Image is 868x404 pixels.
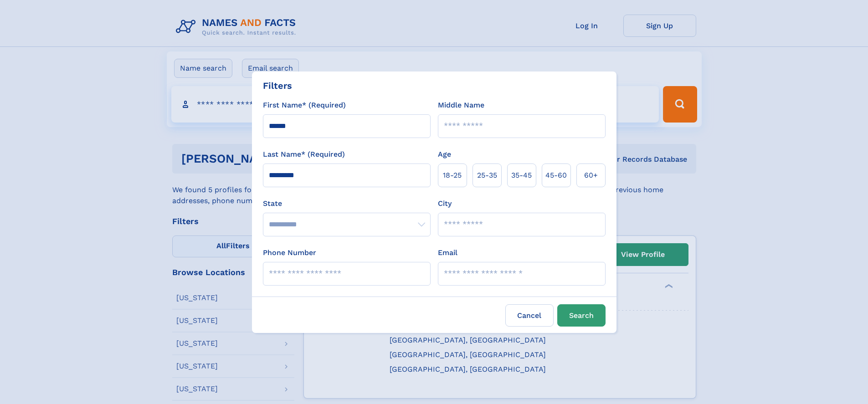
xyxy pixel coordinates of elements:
[477,170,497,181] span: 25‑35
[438,247,457,258] label: Email
[263,100,346,111] label: First Name* (Required)
[557,304,606,327] button: Search
[438,100,484,111] label: Middle Name
[511,170,532,181] span: 35‑45
[505,304,554,327] label: Cancel
[584,170,598,181] span: 60+
[263,79,292,92] div: Filters
[263,149,345,160] label: Last Name* (Required)
[263,247,316,258] label: Phone Number
[438,149,451,160] label: Age
[263,198,431,209] label: State
[438,198,452,209] label: City
[443,170,462,181] span: 18‑25
[545,170,567,181] span: 45‑60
